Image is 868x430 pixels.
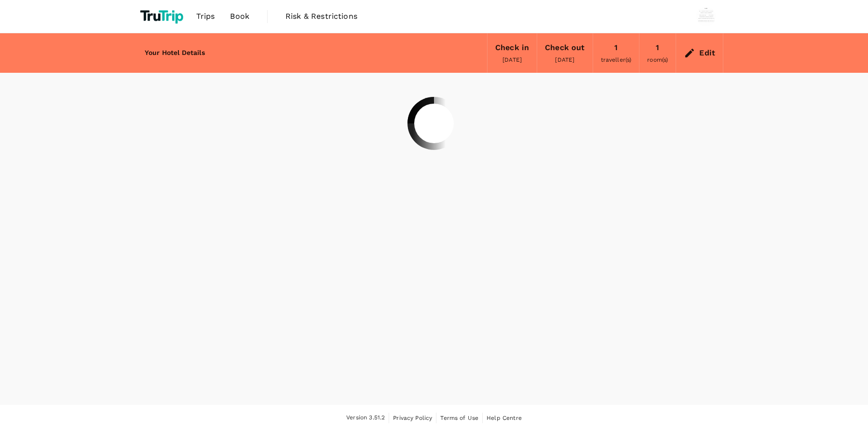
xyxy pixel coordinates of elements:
[393,413,432,423] a: Privacy Policy
[137,6,189,27] img: TruTrip logo
[502,56,522,63] span: [DATE]
[495,41,529,54] div: Check in
[555,56,574,63] span: [DATE]
[346,413,385,423] span: Version 3.51.2
[545,41,584,54] div: Check out
[601,56,632,63] span: traveller(s)
[487,415,522,421] span: Help Centre
[699,46,715,60] div: Edit
[440,415,478,421] span: Terms of Use
[196,11,215,22] span: Trips
[393,415,432,421] span: Privacy Policy
[230,11,249,22] span: Book
[696,7,716,26] img: Wisnu Wiranata
[487,413,522,423] a: Help Centre
[145,48,205,58] h6: Your Hotel Details
[285,11,357,22] span: Risk & Restrictions
[647,56,668,63] span: room(s)
[614,41,618,54] div: 1
[656,41,659,54] div: 1
[440,413,478,423] a: Terms of Use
